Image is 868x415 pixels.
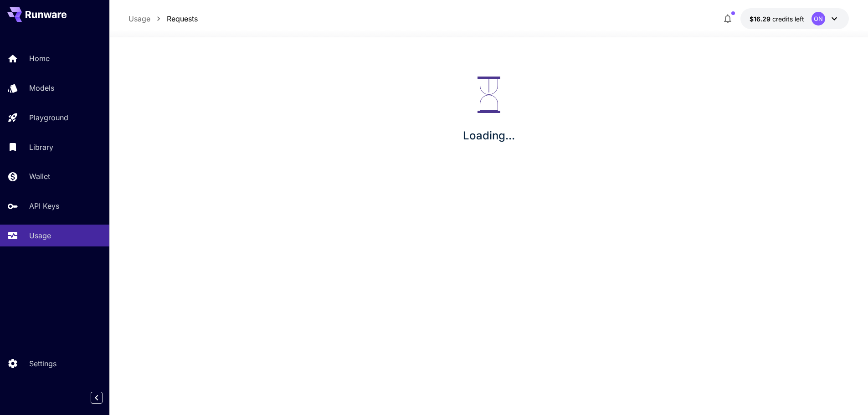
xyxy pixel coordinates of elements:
p: Home [29,53,50,64]
p: API Keys [29,200,59,211]
div: $16.29451 [750,14,804,24]
span: $16.29 [750,15,772,23]
p: Settings [29,358,56,369]
span: credits left [772,15,804,23]
div: Collapse sidebar [98,389,109,406]
p: Wallet [29,171,50,182]
button: Collapse sidebar [91,392,103,404]
p: Models [29,82,54,93]
div: ON [812,12,825,26]
p: Usage [29,230,51,241]
p: Loading... [463,128,515,144]
p: Library [29,142,53,153]
button: $16.29451ON [740,8,849,29]
a: Usage [128,13,150,24]
p: Playground [29,112,68,123]
a: Requests [167,13,198,24]
nav: breadcrumb [128,13,198,24]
